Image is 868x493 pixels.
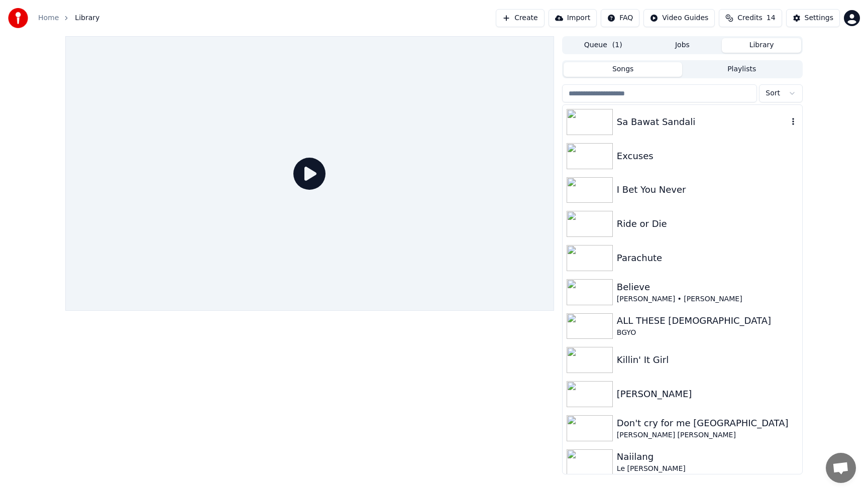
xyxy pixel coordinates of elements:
[767,13,776,23] span: 14
[612,40,622,50] span: ( 1 )
[682,62,801,77] button: Playlists
[75,13,99,23] span: Library
[786,9,840,27] button: Settings
[38,13,99,23] nav: breadcrumb
[766,88,780,98] span: Sort
[826,453,856,483] a: Open chat
[617,464,798,474] div: Le [PERSON_NAME]
[601,9,639,27] button: FAQ
[737,13,762,23] span: Credits
[617,430,798,440] div: [PERSON_NAME] [PERSON_NAME]
[564,38,643,53] button: Queue
[38,13,59,23] a: Home
[617,217,798,231] div: Ride or Die
[8,8,28,28] img: youka
[643,9,715,27] button: Video Guides
[643,38,722,53] button: Jobs
[617,450,798,464] div: Naiilang
[496,9,545,27] button: Create
[617,280,798,294] div: Believe
[617,149,798,163] div: Excuses
[617,183,798,197] div: I Bet You Never
[617,353,798,367] div: Killin' It Girl
[617,294,798,304] div: [PERSON_NAME] • [PERSON_NAME]
[805,13,833,23] div: Settings
[617,416,798,430] div: Don't cry for me [GEOGRAPHIC_DATA]
[617,387,798,401] div: [PERSON_NAME]
[617,328,798,338] div: BGYO
[719,9,782,27] button: Credits14
[617,314,798,328] div: ALL THESE [DEMOGRAPHIC_DATA]
[722,38,801,53] button: Library
[564,62,683,77] button: Songs
[549,9,597,27] button: Import
[617,251,798,265] div: Parachute
[617,115,788,129] div: Sa Bawat Sandali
